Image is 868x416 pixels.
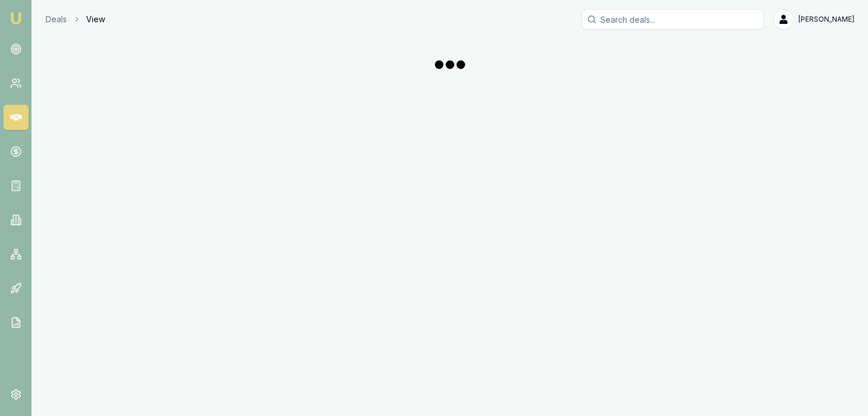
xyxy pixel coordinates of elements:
[798,15,854,24] span: [PERSON_NAME]
[46,14,105,25] nav: breadcrumb
[46,14,67,25] a: Deals
[582,9,764,30] input: Search deals
[86,14,105,25] span: View
[9,11,23,25] img: emu-icon-u.png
